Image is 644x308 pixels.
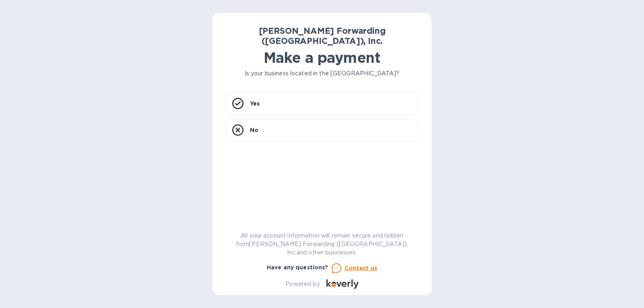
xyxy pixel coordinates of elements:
[225,232,419,257] p: All your account information will remain secure and hidden from [PERSON_NAME] Forwarding ([GEOGRA...
[259,26,386,46] b: [PERSON_NAME] Forwarding ([GEOGRAPHIC_DATA]), Inc.
[225,49,419,66] h1: Make a payment
[250,126,258,134] p: No
[225,69,419,78] p: Is your business located in the [GEOGRAPHIC_DATA]?
[285,280,320,288] p: Powered by
[345,265,378,271] u: Contact us
[267,264,328,271] b: Have any questions?
[250,99,260,107] p: Yes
